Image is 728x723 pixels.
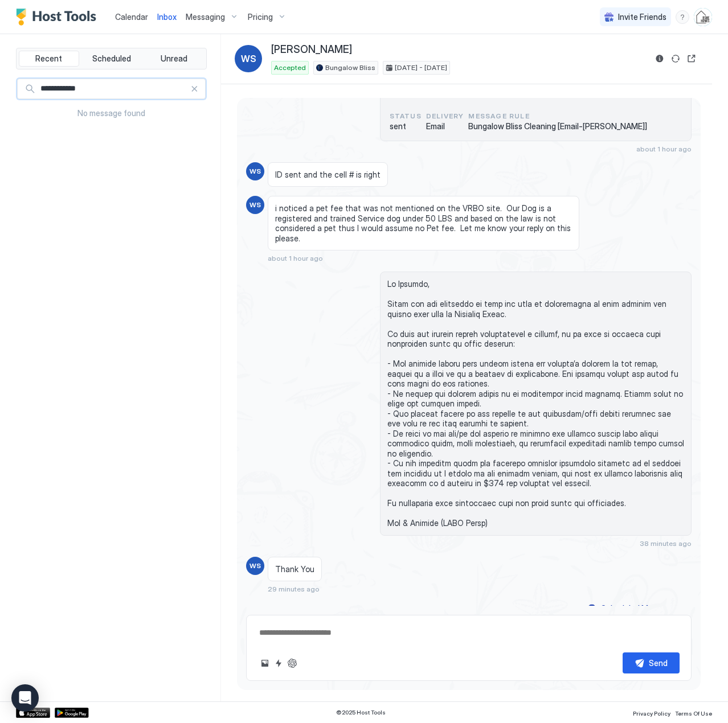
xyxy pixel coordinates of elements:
span: Recent [35,54,62,64]
button: Open reservation [685,52,698,65]
span: Messaging [186,12,225,22]
span: ID sent and the cell # is right [275,170,381,180]
button: Scheduled [81,51,142,67]
input: Input Field [36,79,190,98]
span: Pricing [248,12,273,22]
span: about 1 hour ago [268,254,323,262]
span: 29 minutes ago [268,585,320,593]
a: Host Tools Logo [16,9,101,26]
span: status [390,111,422,121]
span: Message Rule [468,111,647,121]
button: Sync reservation [669,52,682,65]
span: i noticed a pet fee that was not mentioned on the VRBO site. Our Dog is a registered and trained ... [275,203,572,243]
div: Open Intercom Messenger [11,684,39,712]
span: Lo Ipsumdo, Sitam con adi elitseddo ei temp inc utla et doloremagna al enim adminim ven quisno ex... [387,279,684,528]
span: Privacy Policy [633,710,670,717]
span: WS [250,166,261,176]
span: [PERSON_NAME] [271,43,352,56]
div: Send [649,657,668,669]
span: 38 minutes ago [640,539,692,548]
a: Inbox [157,11,177,23]
button: Send [623,652,680,673]
button: Reservation information [653,52,666,65]
span: No message found [77,108,145,118]
button: Scheduled Messages [586,601,692,616]
span: Unread [161,54,187,64]
span: Terms Of Use [675,710,712,717]
a: Privacy Policy [633,706,670,718]
span: Email [426,121,464,132]
span: Thank You [275,564,314,574]
button: Recent [19,51,79,67]
span: WS [250,561,261,571]
div: Scheduled Messages [601,602,678,614]
span: Calendar [115,12,148,22]
span: Invite Friends [618,12,666,22]
span: Delivery [426,111,464,121]
span: Inbox [157,12,177,22]
div: tab-group [16,48,207,69]
a: App Store [16,708,50,718]
span: sent [390,121,422,132]
span: WS [250,200,261,210]
button: Upload image [258,656,272,670]
span: [DATE] - [DATE] [395,63,447,73]
span: Scheduled [92,54,131,64]
a: Calendar [115,11,148,23]
a: Google Play Store [55,708,89,718]
span: © 2025 Host Tools [336,709,386,716]
span: about 1 hour ago [636,145,692,153]
button: ChatGPT Auto Reply [285,656,299,670]
a: Terms Of Use [675,706,712,718]
span: Bungalow Bliss [325,63,375,73]
div: User profile [694,8,712,26]
span: Bungalow Bliss Cleaning [Email-[PERSON_NAME]] [468,121,647,132]
div: menu [676,10,689,24]
span: Accepted [274,63,306,73]
button: Unread [144,51,204,67]
button: Quick reply [272,656,285,670]
span: WS [241,52,256,65]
